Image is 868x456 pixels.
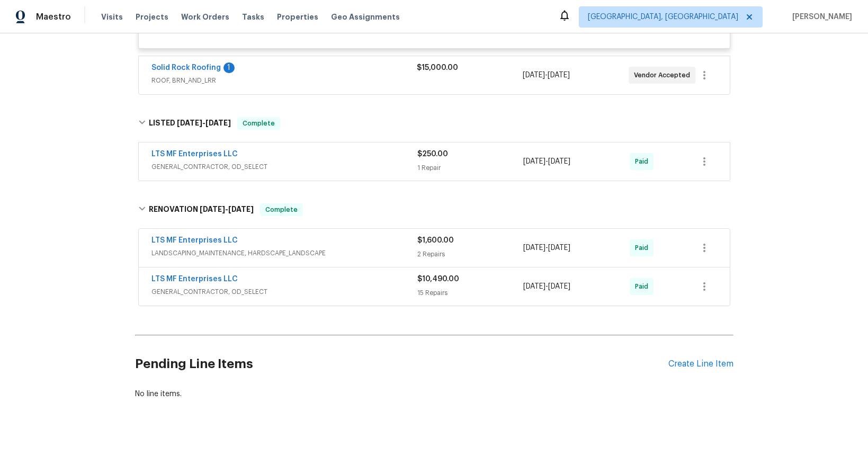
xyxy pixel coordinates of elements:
span: [GEOGRAPHIC_DATA], [GEOGRAPHIC_DATA] [588,12,738,22]
span: [DATE] [548,71,570,79]
div: No line items. [135,389,733,399]
span: [DATE] [523,158,545,165]
span: [DATE] [205,119,231,127]
span: ROOF, BRN_AND_LRR [151,75,417,86]
span: - [523,281,570,292]
span: [DATE] [548,283,570,290]
span: [DATE] [177,119,202,127]
a: LTS MF Enterprises LLC [151,237,238,244]
h6: LISTED [149,117,231,130]
div: 2 Repairs [417,249,524,260]
span: [DATE] [523,283,545,290]
span: Work Orders [181,12,229,22]
span: [DATE] [523,244,545,252]
span: - [177,119,231,127]
span: Tasks [242,13,264,21]
span: Paid [635,281,652,292]
span: Visits [101,12,123,22]
span: Vendor Accepted [634,70,694,81]
span: [DATE] [548,158,570,165]
span: $15,000.00 [417,64,458,71]
div: LISTED [DATE]-[DATE]Complete [135,106,733,140]
span: Properties [277,12,318,22]
span: - [523,243,570,253]
h6: RENOVATION [149,203,254,216]
span: $250.00 [417,150,448,158]
a: LTS MF Enterprises LLC [151,275,238,283]
span: - [200,205,254,213]
span: Paid [635,243,652,253]
span: Complete [261,204,302,215]
span: Paid [635,156,652,167]
a: LTS MF Enterprises LLC [151,150,238,158]
span: [DATE] [200,205,225,213]
span: Projects [136,12,168,22]
span: [DATE] [548,244,570,252]
div: 15 Repairs [417,288,524,298]
span: LANDSCAPING_MAINTENANCE, HARDSCAPE_LANDSCAPE [151,248,417,258]
span: Maestro [36,12,71,22]
div: 1 Repair [417,163,524,173]
h2: Pending Line Items [135,339,668,389]
div: 1 [223,62,235,73]
div: RENOVATION [DATE]-[DATE]Complete [135,193,733,227]
span: GENERAL_CONTRACTOR, OD_SELECT [151,287,417,297]
span: GENERAL_CONTRACTOR, OD_SELECT [151,162,417,172]
span: [DATE] [523,71,545,79]
a: Solid Rock Roofing [151,64,221,71]
span: [PERSON_NAME] [788,12,852,22]
div: Create Line Item [668,359,733,369]
span: $1,600.00 [417,237,454,244]
span: $10,490.00 [417,275,459,283]
span: Geo Assignments [331,12,400,22]
span: - [523,70,570,81]
span: Complete [238,118,279,129]
span: [DATE] [228,205,254,213]
span: - [523,156,570,167]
